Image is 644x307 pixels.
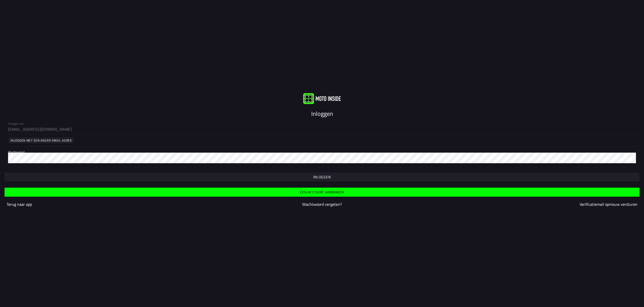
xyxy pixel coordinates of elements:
[9,137,74,144] ion-button: Inloggen met een ander email adres
[313,175,331,179] ion-text: Inloggen
[580,201,637,207] a: Verificatiemail opnieuw versturen
[302,201,342,207] a: Wachtwoord vergeten?
[5,188,639,197] ion-button: Een account aanmaken
[7,201,32,207] a: Terug naar app
[311,109,333,118] ion-text: Inloggen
